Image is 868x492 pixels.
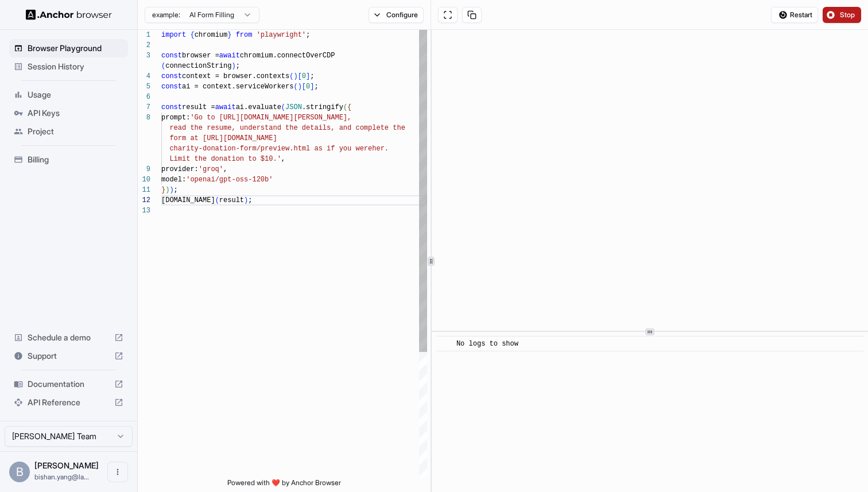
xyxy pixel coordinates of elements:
[462,7,482,23] button: Copy session ID
[28,107,123,119] span: API Keys
[28,378,110,390] span: Documentation
[9,393,128,412] div: API Reference
[438,7,458,23] button: Open in full screen
[28,89,123,100] span: Usage
[9,462,30,482] div: B
[28,126,123,137] span: Project
[28,332,110,343] span: Schedule a demo
[9,57,128,76] div: Session History
[152,10,180,20] span: example:
[9,104,128,122] div: API Keys
[34,472,89,481] span: bishan.yang@laer.ai
[823,7,861,23] button: Stop
[790,10,812,20] span: Restart
[9,375,128,393] div: Documentation
[107,462,128,482] button: Open menu
[9,39,128,57] div: Browser Playground
[9,150,128,169] div: Billing
[28,42,123,54] span: Browser Playground
[840,10,856,20] span: Stop
[28,350,110,362] span: Support
[9,86,128,104] div: Usage
[28,397,110,408] span: API Reference
[9,122,128,141] div: Project
[9,347,128,365] div: Support
[771,7,818,23] button: Restart
[28,154,123,165] span: Billing
[369,7,424,23] button: Configure
[9,328,128,347] div: Schedule a demo
[28,61,123,72] span: Session History
[34,460,99,470] span: Bishan Yang
[26,9,112,20] img: Anchor Logo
